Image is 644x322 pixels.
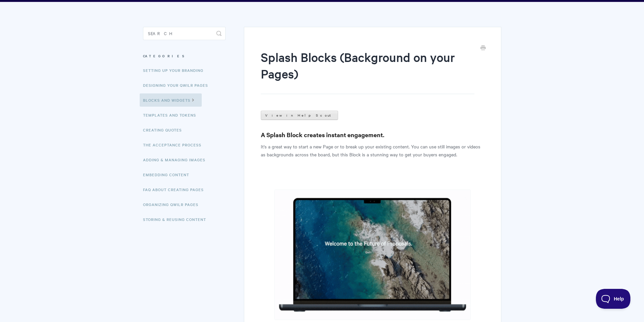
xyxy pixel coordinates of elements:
[143,108,201,122] a: Templates and Tokens
[143,64,208,77] a: Setting up your Branding
[143,50,226,62] h3: Categories
[143,123,187,136] a: Creating Quotes
[261,49,474,94] h1: Splash Blocks (Background on your Pages)
[480,45,486,52] a: Print this Article
[143,79,213,92] a: Designing Your Qwilr Pages
[143,138,206,151] a: The Acceptance Process
[261,142,484,158] p: It's a great way to start a new Page or to break up your existing content. You can use still imag...
[143,168,194,181] a: Embedding Content
[143,183,209,196] a: FAQ About Creating Pages
[143,198,203,211] a: Organizing Qwilr Pages
[143,153,210,166] a: Adding & Managing Images
[596,289,631,309] iframe: Toggle Customer Support
[143,213,211,226] a: Storing & Reusing Content
[140,93,202,107] a: Blocks and Widgets
[261,111,338,120] a: View in Help Scout
[261,131,384,139] strong: A Splash Block creates instant engagement.
[143,27,226,40] input: Search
